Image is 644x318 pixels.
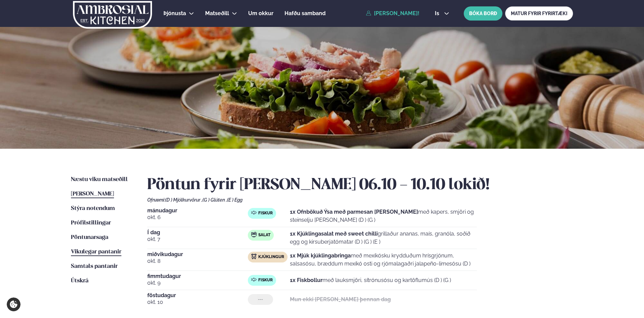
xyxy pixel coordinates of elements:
span: okt. 6 [147,213,248,221]
span: Hafðu samband [285,10,326,16]
span: Prófílstillingar [71,220,111,226]
strong: Mun ekki [PERSON_NAME] þennan dag [290,296,391,303]
img: logo [72,1,153,29]
strong: 1x Ofnbökuð Ýsa með parmesan [PERSON_NAME] [290,209,418,215]
span: okt. 7 [147,235,248,243]
span: (D ) Mjólkurvörur , [165,197,202,203]
span: okt. 9 [147,279,248,287]
span: Kjúklingur [258,254,284,260]
p: með lauksmjöri, sítrónusósu og kartöflumús (D ) (G ) [290,276,451,284]
a: Næstu viku matseðill [71,176,128,184]
span: mánudagur [147,208,248,213]
span: Salat [258,233,270,238]
img: chicken.svg [251,254,257,259]
a: Matseðill [205,9,229,17]
strong: 1x Fiskbollur [290,277,323,283]
img: fish.svg [251,210,257,215]
span: Útskrá [71,278,88,284]
a: MATUR FYRIR FYRIRTÆKI [505,6,573,21]
span: [PERSON_NAME] [71,191,114,197]
a: Þjónusta [163,9,186,17]
h2: Pöntun fyrir [PERSON_NAME] 06.10 - 10.10 lokið! [147,176,573,195]
span: Um okkur [248,10,273,16]
a: Pöntunarsaga [71,234,108,242]
span: okt. 10 [147,298,248,306]
p: með mexíkósku krydduðum hrísgrjónum, salsasósu, bræddum mexíkó osti og rjómalagaðri jalapeño-lime... [290,252,477,268]
strong: 1x Mjúk kjúklingabringa [290,252,351,259]
strong: 1x Kjúklingasalat með sweet chilli [290,231,378,237]
span: Pöntunarsaga [71,235,108,240]
span: Stýra notendum [71,206,115,211]
a: Um okkur [248,9,273,17]
span: Samtals pantanir [71,263,118,269]
a: Samtals pantanir [71,262,118,271]
button: is [429,11,455,16]
span: --- [258,297,263,302]
button: BÓKA BORÐ [464,6,502,21]
a: Vikulegar pantanir [71,248,121,256]
span: Vikulegar pantanir [71,249,121,255]
span: Fiskur [258,278,273,283]
span: föstudagur [147,293,248,298]
span: fimmtudagur [147,274,248,279]
span: Þjónusta [163,10,186,16]
a: Cookie settings [7,297,21,311]
span: is [435,11,441,16]
p: grillaður ananas, maís, granóla, soðið egg og kirsuberjatómatar (D ) (G ) (E ) [290,230,477,246]
img: salad.svg [251,232,257,237]
p: með kapers, smjöri og steinselju [PERSON_NAME] (D ) (G ) [290,208,477,224]
span: okt. 8 [147,257,248,265]
a: [PERSON_NAME]! [366,10,419,16]
a: Útskrá [71,277,88,285]
a: Hafðu samband [285,9,326,17]
span: (G ) Glúten , [202,197,227,203]
span: Fiskur [258,211,273,216]
span: Næstu viku matseðill [71,177,128,182]
a: [PERSON_NAME] [71,190,114,198]
span: Matseðill [205,10,229,16]
a: Prófílstillingar [71,219,111,227]
div: Ofnæmi: [147,197,573,203]
span: (E ) Egg [227,197,242,203]
span: miðvikudagur [147,252,248,257]
img: fish.svg [251,277,257,282]
a: Stýra notendum [71,205,115,213]
span: Í dag [147,230,248,235]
